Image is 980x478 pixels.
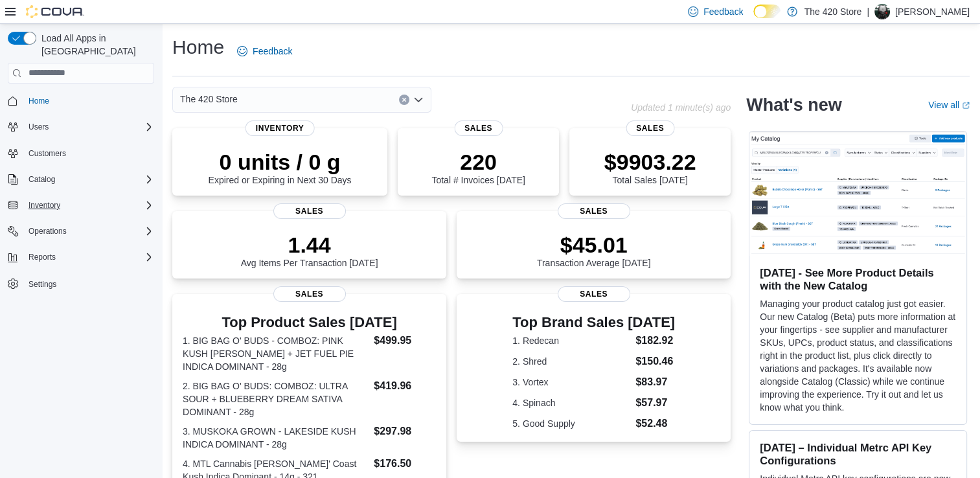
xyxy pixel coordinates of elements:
[928,100,970,110] a: View allExternal link
[512,315,675,330] h3: Top Brand Sales [DATE]
[604,149,696,185] div: Total Sales [DATE]
[703,5,743,18] span: Feedback
[895,4,970,19] p: [PERSON_NAME]
[753,5,781,18] input: Dark Mode
[558,203,630,219] span: Sales
[3,118,159,136] button: Users
[635,354,675,369] dd: $150.46
[374,424,436,439] dd: $297.98
[760,297,956,414] p: Managing your product catalog just got easier. Our new Catalog (Beta) puts more information at yo...
[753,18,754,19] span: Dark Mode
[273,203,346,219] span: Sales
[537,232,651,268] div: Transaction Average [DATE]
[23,119,54,135] button: Users
[760,441,956,467] h3: [DATE] – Individual Metrc API Key Configurations
[512,396,630,409] dt: 4. Spinach
[28,252,56,262] span: Reports
[867,4,869,19] p: |
[23,249,61,265] button: Reports
[232,38,297,64] a: Feedback
[512,355,630,368] dt: 2. Shred
[3,222,159,240] button: Operations
[8,86,154,327] nav: Complex example
[23,93,154,109] span: Home
[512,417,630,430] dt: 5. Good Supply
[23,275,154,291] span: Settings
[746,95,841,115] h2: What's new
[23,146,71,161] a: Customers
[23,93,54,109] a: Home
[209,149,352,185] div: Expired or Expiring in Next 30 Days
[537,232,651,258] p: $45.01
[253,45,292,58] span: Feedback
[431,149,525,175] p: 220
[512,334,630,347] dt: 1. Redecan
[3,170,159,188] button: Catalog
[3,91,159,110] button: Home
[183,315,436,330] h3: Top Product Sales [DATE]
[28,96,49,106] span: Home
[23,277,62,292] a: Settings
[399,95,409,105] button: Clear input
[28,122,49,132] span: Users
[23,172,60,187] button: Catalog
[626,120,674,136] span: Sales
[183,380,369,418] dt: 2. BIG BAG O' BUDS: COMBOZ: ULTRA SOUR + BLUEBERRY DREAM SATIVA DOMINANT - 28g
[183,425,369,451] dt: 3. MUSKOKA GROWN - LAKESIDE KUSH INDICA DOMINANT - 28g
[962,102,970,109] svg: External link
[209,149,352,175] p: 0 units / 0 g
[631,102,731,113] p: Updated 1 minute(s) ago
[804,4,861,19] p: The 420 Store
[180,91,238,107] span: The 420 Store
[28,200,60,211] span: Inventory
[3,144,159,163] button: Customers
[374,456,436,472] dd: $176.50
[23,198,65,213] button: Inventory
[374,378,436,394] dd: $419.96
[245,120,315,136] span: Inventory
[374,333,436,348] dd: $499.95
[23,145,154,161] span: Customers
[413,95,424,105] button: Open list of options
[635,395,675,411] dd: $57.97
[3,274,159,293] button: Settings
[28,174,55,185] span: Catalog
[183,334,369,373] dt: 1. BIG BAG O' BUDS - COMBOZ: PINK KUSH [PERSON_NAME] + JET FUEL PIE INDICA DOMINANT - 28g
[604,149,696,175] p: $9903.22
[23,223,72,239] button: Operations
[241,232,378,258] p: 1.44
[28,226,67,236] span: Operations
[36,32,154,58] span: Load All Apps in [GEOGRAPHIC_DATA]
[635,374,675,390] dd: $83.97
[3,196,159,214] button: Inventory
[23,172,154,187] span: Catalog
[26,5,84,18] img: Cova
[3,248,159,266] button: Reports
[454,120,503,136] span: Sales
[760,266,956,292] h3: [DATE] - See More Product Details with the New Catalog
[558,286,630,302] span: Sales
[23,249,154,265] span: Reports
[23,119,154,135] span: Users
[512,376,630,389] dt: 3. Vortex
[635,416,675,431] dd: $52.48
[241,232,378,268] div: Avg Items Per Transaction [DATE]
[28,148,66,159] span: Customers
[635,333,675,348] dd: $182.92
[874,4,890,19] div: Jeroen Brasz
[431,149,525,185] div: Total # Invoices [DATE]
[273,286,346,302] span: Sales
[28,279,56,290] span: Settings
[23,223,154,239] span: Operations
[172,34,224,60] h1: Home
[23,198,154,213] span: Inventory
